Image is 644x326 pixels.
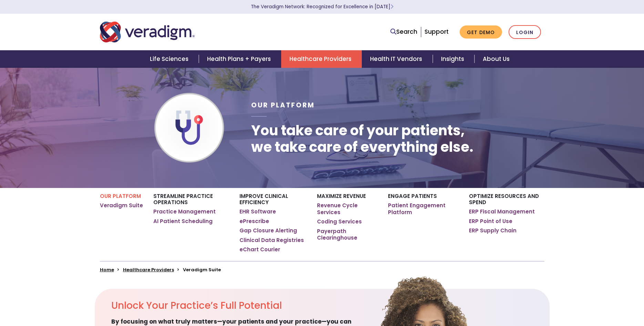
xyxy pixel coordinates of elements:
[425,28,449,36] a: Support
[239,227,297,234] a: Gap Closure Alerting
[390,27,417,36] a: Search
[239,218,269,225] a: ePrescribe
[509,25,541,39] a: Login
[239,208,276,215] a: EHR Software
[469,218,512,225] a: ERP Point of Use
[317,218,362,225] a: Coding Services
[317,228,377,241] a: Payerpath Clearinghouse
[460,25,502,39] a: Get Demo
[100,266,114,273] a: Home
[251,101,315,110] span: Our Platform
[153,208,216,215] a: Practice Management
[469,208,535,215] a: ERP Fiscal Management
[433,50,474,68] a: Insights
[469,227,517,234] a: ERP Supply Chain
[111,300,360,312] h2: Unlock Your Practice’s Full Potential
[153,218,213,225] a: AI Patient Scheduling
[388,202,459,215] a: Patient Engagement Platform
[251,122,473,155] h1: You take care of your patients, we take care of everything else.
[239,237,304,244] a: Clinical Data Registries
[251,3,393,10] a: The Veradigm Network: Recognized for Excellence in [DATE]Learn More
[100,202,143,209] a: Veradigm Suite
[474,50,518,68] a: About Us
[281,50,362,68] a: Healthcare Providers
[317,202,377,215] a: Revenue Cycle Services
[239,246,280,253] a: eChart Courier
[362,50,432,68] a: Health IT Vendors
[199,50,281,68] a: Health Plans + Payers
[390,3,393,10] span: Learn More
[100,21,195,43] img: Veradigm logo
[142,50,199,68] a: Life Sciences
[123,266,174,273] a: Healthcare Providers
